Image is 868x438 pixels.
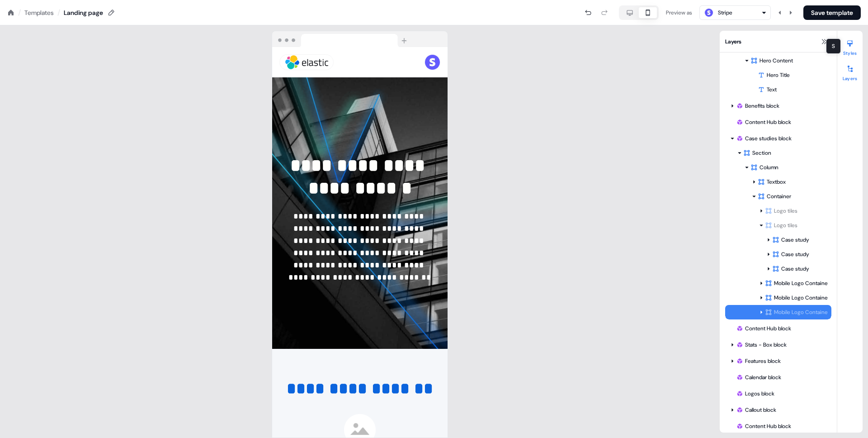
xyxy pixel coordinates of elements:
[699,5,771,20] button: Stripe
[725,53,831,97] div: Hero ContentHero TitleText
[837,36,863,56] button: Styles
[837,62,863,81] button: Layers
[725,370,831,385] div: Calendar block
[725,419,831,433] div: Content Hub block
[826,38,841,54] div: S
[720,31,837,52] div: Layers
[758,192,828,201] div: Container
[725,204,831,218] div: Logo tiles
[725,262,831,276] div: Case study
[736,405,828,414] div: Callout block
[803,5,861,20] button: Save template
[725,218,831,276] div: Logo tilesCase studyCase studyCase study
[24,8,54,17] a: Templates
[765,279,828,288] div: Mobile Logo Container
[725,290,831,305] div: Mobile Logo Container
[772,235,828,244] div: Case study
[750,56,828,65] div: Hero Content
[765,308,828,317] div: Mobile Logo Container
[725,175,831,189] div: Textbox
[18,8,21,18] div: /
[725,305,831,319] div: Mobile Logo Container
[772,264,828,273] div: Case study
[736,373,828,382] div: Calendar block
[666,8,692,17] div: Preview as
[725,131,831,319] div: Case studies blockSectionColumnTextboxContainerLogo tilesLogo tilesCase studyCase studyCase study...
[736,101,828,110] div: Benefits block
[725,338,831,352] div: Stats - Box block
[725,247,831,262] div: Case study
[736,134,828,143] div: Case studies block
[736,340,828,349] div: Stats - Box block
[765,221,828,230] div: Logo tiles
[718,8,732,17] div: Stripe
[758,71,831,80] div: Hero Title
[57,8,60,18] div: /
[725,386,831,401] div: Logos block
[743,148,828,157] div: Section
[725,24,831,97] div: Hero ContentHero TitleText
[765,206,828,215] div: Logo tiles
[765,293,828,302] div: Mobile Logo Container
[725,68,831,82] div: Hero Title
[272,31,411,48] img: Browser topbar
[725,160,831,319] div: ColumnTextboxContainerLogo tilesLogo tilesCase studyCase studyCase studyMobile Logo ContainerMobi...
[725,233,831,247] div: Case study
[725,276,831,290] div: Mobile Logo Container
[725,403,831,417] div: Callout block
[725,146,831,319] div: SectionColumnTextboxContainerLogo tilesLogo tilesCase studyCase studyCase studyMobile Logo Contai...
[772,250,828,259] div: Case study
[736,324,828,333] div: Content Hub block
[64,8,103,17] div: Landing page
[725,354,831,368] div: Features block
[725,115,831,129] div: Content Hub block
[736,118,828,127] div: Content Hub block
[736,357,828,366] div: Features block
[736,389,828,398] div: Logos block
[725,39,831,97] div: Hero ContentHero TitleText
[758,85,831,94] div: Text
[758,177,828,186] div: Textbox
[736,422,828,431] div: Content Hub block
[750,163,828,172] div: Column
[725,99,831,113] div: Benefits block
[725,82,831,97] div: Text
[725,321,831,336] div: Content Hub block
[725,189,831,319] div: ContainerLogo tilesLogo tilesCase studyCase studyCase studyMobile Logo ContainerMobile Logo Conta...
